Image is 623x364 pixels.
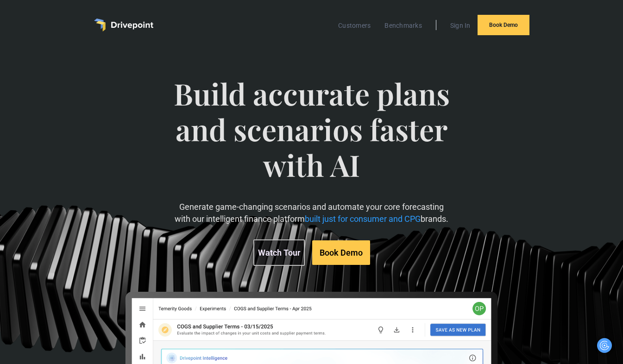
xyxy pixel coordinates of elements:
[380,19,427,31] a: Benchmarks
[171,201,452,224] p: Generate game-changing scenarios and automate your core forecasting with our intelligent finance ...
[94,19,153,31] a: home
[334,19,375,31] a: Customers
[446,19,475,31] a: Sign In
[478,15,529,35] a: Book Demo
[305,214,421,224] span: built just for consumer and CPG
[171,76,452,201] span: Build accurate plans and scenarios faster with AI
[253,239,305,266] a: Watch Tour
[312,240,370,265] a: Book Demo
